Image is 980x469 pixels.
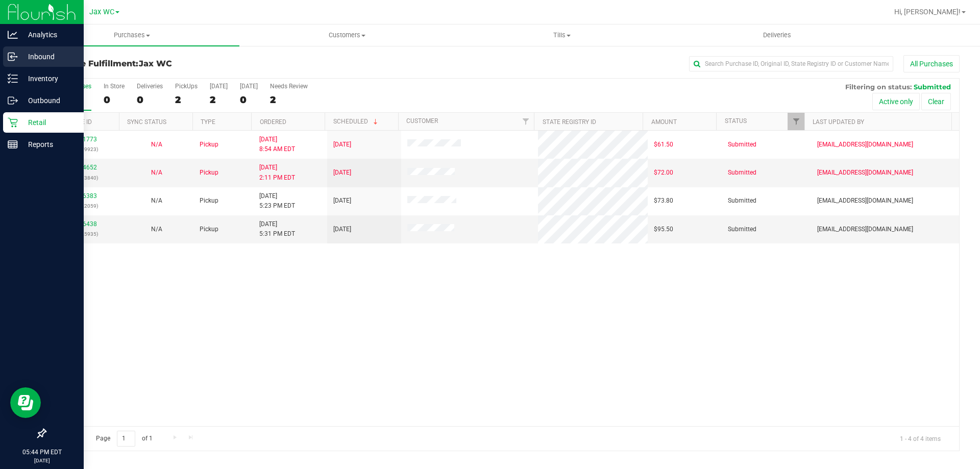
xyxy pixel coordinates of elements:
[728,196,756,206] span: Submitted
[18,138,79,151] p: Reports
[259,163,295,182] span: [DATE] 2:11 PM EDT
[68,220,97,228] a: 11976438
[725,117,747,125] a: Status
[454,24,669,46] a: Tills
[8,139,18,150] inline-svg: Reports
[24,31,239,40] span: Purchases
[201,118,215,126] a: Type
[151,197,162,204] span: Not Applicable
[872,93,920,110] button: Active only
[728,140,756,150] span: Submitted
[845,83,912,91] span: Filtering on status:
[18,29,79,41] p: Analytics
[333,225,351,234] span: [DATE]
[689,56,893,71] input: Search Purchase ID, Original ID, State Registry ID or Customer Name...
[151,168,162,178] button: N/A
[175,83,198,90] div: PickUps
[139,59,172,68] span: Jax WC
[894,8,961,16] span: Hi, [PERSON_NAME]!
[259,191,295,211] span: [DATE] 5:23 PM EDT
[104,83,125,90] div: In Store
[8,95,18,106] inline-svg: Outbound
[117,431,135,447] input: 1
[127,118,166,126] a: Sync Status
[68,164,97,171] a: 11974652
[175,94,198,106] div: 2
[788,113,804,130] a: Filter
[817,196,913,206] span: [EMAIL_ADDRESS][DOMAIN_NAME]
[5,448,79,457] p: 05:44 PM EDT
[8,30,18,40] inline-svg: Analytics
[151,225,162,234] button: N/A
[210,83,228,90] div: [DATE]
[5,457,79,464] p: [DATE]
[333,168,351,178] span: [DATE]
[89,8,114,16] span: Jax WC
[728,168,756,178] span: Submitted
[200,168,218,178] span: Pickup
[151,226,162,233] span: Not Applicable
[333,140,351,150] span: [DATE]
[151,140,162,150] button: N/A
[239,24,454,46] a: Customers
[240,83,258,90] div: [DATE]
[87,431,161,447] span: Page of 1
[8,73,18,84] inline-svg: Inventory
[654,140,673,150] span: $61.50
[260,118,286,126] a: Ordered
[749,31,805,40] span: Deliveries
[333,118,380,125] a: Scheduled
[654,225,673,234] span: $95.50
[210,94,228,106] div: 2
[68,136,97,143] a: 11971773
[817,225,913,234] span: [EMAIL_ADDRESS][DOMAIN_NAME]
[8,52,18,62] inline-svg: Inbound
[921,93,951,110] button: Clear
[151,169,162,176] span: Not Applicable
[406,117,438,125] a: Customer
[10,387,41,418] iframe: Resource center
[18,116,79,129] p: Retail
[892,431,949,446] span: 1 - 4 of 4 items
[517,113,534,130] a: Filter
[914,83,951,91] span: Submitted
[817,168,913,178] span: [EMAIL_ADDRESS][DOMAIN_NAME]
[18,72,79,85] p: Inventory
[651,118,677,126] a: Amount
[670,24,885,46] a: Deliveries
[200,140,218,150] span: Pickup
[654,196,673,206] span: $73.80
[104,94,125,106] div: 0
[137,83,163,90] div: Deliveries
[455,31,669,40] span: Tills
[137,94,163,106] div: 0
[200,196,218,206] span: Pickup
[259,135,295,154] span: [DATE] 8:54 AM EDT
[543,118,596,126] a: State Registry ID
[240,31,454,40] span: Customers
[151,141,162,148] span: Not Applicable
[654,168,673,178] span: $72.00
[270,94,308,106] div: 2
[728,225,756,234] span: Submitted
[18,51,79,63] p: Inbound
[45,59,350,68] h3: Purchase Fulfillment:
[240,94,258,106] div: 0
[24,24,239,46] a: Purchases
[333,196,351,206] span: [DATE]
[68,192,97,200] a: 11976383
[200,225,218,234] span: Pickup
[18,94,79,107] p: Outbound
[903,55,960,72] button: All Purchases
[8,117,18,128] inline-svg: Retail
[817,140,913,150] span: [EMAIL_ADDRESS][DOMAIN_NAME]
[151,196,162,206] button: N/A
[813,118,864,126] a: Last Updated By
[259,219,295,239] span: [DATE] 5:31 PM EDT
[270,83,308,90] div: Needs Review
